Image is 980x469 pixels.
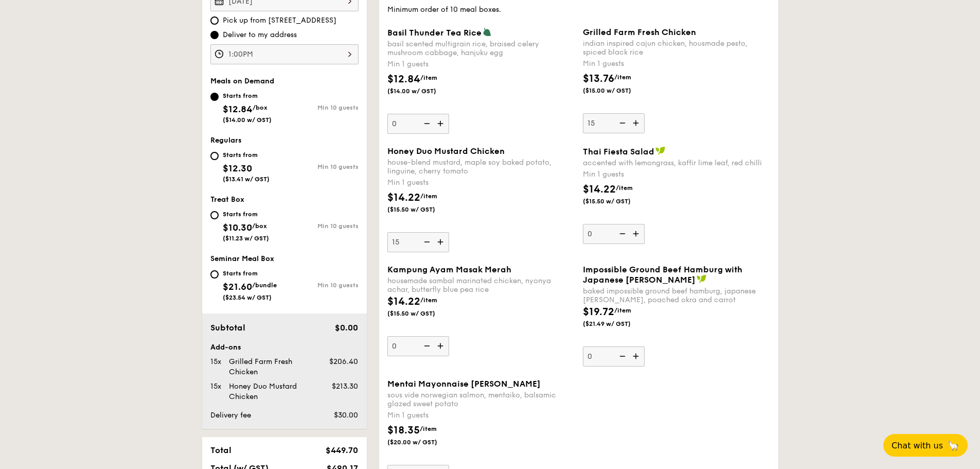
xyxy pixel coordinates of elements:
img: icon-add.58712e84.svg [434,114,449,133]
span: /item [616,184,633,192]
span: $206.40 [329,357,358,366]
input: Basil Thunder Tea Ricebasil scented multigrain rice, braised celery mushroom cabbage, hanjuku egg... [387,114,449,134]
div: Min 10 guests [284,163,359,170]
span: Meals on Demand [210,77,274,85]
span: $12.30 [223,163,252,174]
span: $19.72 [583,306,614,318]
span: ($14.00 w/ GST) [387,87,457,95]
div: Grilled Farm Fresh Chicken [225,357,318,377]
span: Subtotal [210,323,245,333]
img: icon-vegan.f8ff3823.svg [697,274,707,284]
img: icon-add.58712e84.svg [629,113,645,133]
div: Min 10 guests [284,104,359,111]
span: ($23.54 w/ GST) [223,294,272,301]
input: Impossible Ground Beef Hamburg with Japanese [PERSON_NAME]baked impossible ground beef hamburg, j... [583,346,645,367]
input: Starts from$12.30($13.41 w/ GST)Min 10 guests [210,152,219,160]
div: sous vide norwegian salmon, mentaiko, balsamic glazed sweet potato [387,391,575,408]
span: Treat Box [210,195,244,204]
div: 15x [206,357,225,367]
div: Min 1 guests [387,178,575,188]
span: /item [614,74,631,81]
input: Thai Fiesta Saladaccented with lemongrass, kaffir lime leaf, red chilliMin 1 guests$14.22/item($1... [583,224,645,244]
input: Starts from$21.60/bundle($23.54 w/ GST)Min 10 guests [210,270,219,279]
span: 🦙 [947,440,959,451]
span: ($15.50 w/ GST) [387,205,457,214]
span: /item [420,74,437,81]
span: Mentai Mayonnaise [PERSON_NAME] [387,379,541,389]
span: Delivery fee [210,411,251,420]
div: basil scented multigrain rice, braised celery mushroom cabbage, hanjuku egg [387,40,575,57]
img: icon-add.58712e84.svg [434,232,449,252]
span: Seminar Meal Box [210,254,274,263]
span: ($20.00 w/ GST) [387,438,457,446]
span: $449.70 [326,445,358,455]
span: $30.00 [334,411,358,420]
span: Kampung Ayam Masak Merah [387,265,511,274]
span: Grilled Farm Fresh Chicken [583,27,696,37]
div: Min 1 guests [387,59,575,70]
div: Honey Duo Mustard Chicken [225,381,318,402]
span: Honey Duo Mustard Chicken [387,146,505,156]
span: ($15.50 w/ GST) [583,197,653,205]
div: Min 10 guests [284,222,359,230]
span: $213.30 [332,382,358,391]
span: $21.60 [223,281,252,292]
div: baked impossible ground beef hamburg, japanese [PERSON_NAME], poached okra and carrot [583,287,770,304]
input: Pick up from [STREET_ADDRESS] [210,16,219,25]
div: Starts from [223,269,277,277]
span: $0.00 [335,323,358,333]
span: $12.84 [387,73,420,85]
input: Starts from$12.84/box($14.00 w/ GST)Min 10 guests [210,93,219,101]
div: housemade sambal marinated chicken, nyonya achar, butterfly blue pea rice [387,276,575,294]
span: Regulars [210,136,242,145]
input: Starts from$10.30/box($11.23 w/ GST)Min 10 guests [210,211,219,219]
span: ($13.41 w/ GST) [223,176,270,183]
span: ($14.00 w/ GST) [223,116,272,124]
input: Kampung Ayam Masak Merahhousemade sambal marinated chicken, nyonya achar, butterfly blue pea rice... [387,336,449,356]
span: /box [253,104,268,111]
span: Total [210,445,231,455]
div: Starts from [223,151,270,159]
input: Deliver to my address [210,31,219,39]
span: /bundle [252,282,277,289]
img: icon-reduce.1d2dbef1.svg [418,336,434,356]
div: Min 10 guests [284,282,359,289]
span: Deliver to my address [223,30,297,40]
span: ($15.00 w/ GST) [583,86,653,95]
img: icon-reduce.1d2dbef1.svg [418,114,434,133]
img: icon-reduce.1d2dbef1.svg [418,232,434,252]
img: icon-reduce.1d2dbef1.svg [614,346,629,366]
span: ($11.23 w/ GST) [223,235,269,242]
span: Chat with us [892,441,943,450]
input: Honey Duo Mustard Chickenhouse-blend mustard, maple soy baked potato, linguine, cherry tomatoMin ... [387,232,449,252]
span: $14.22 [583,183,616,196]
span: $10.30 [223,222,252,233]
div: Add-ons [210,342,359,353]
span: ($21.49 w/ GST) [583,320,653,328]
span: Basil Thunder Tea Rice [387,28,482,38]
img: icon-add.58712e84.svg [629,224,645,244]
span: /item [420,425,437,432]
img: icon-add.58712e84.svg [434,336,449,356]
div: Min 1 guests [387,410,575,421]
div: indian inspired cajun chicken, housmade pesto, spiced black rice [583,39,770,57]
div: house-blend mustard, maple soy baked potato, linguine, cherry tomato [387,158,575,176]
span: $14.22 [387,296,420,308]
span: /box [252,222,267,230]
span: /item [420,193,437,200]
button: Chat with us🦙 [883,434,968,457]
span: Pick up from [STREET_ADDRESS] [223,15,336,26]
span: $18.35 [387,424,420,437]
span: $12.84 [223,103,253,115]
span: $13.76 [583,73,614,85]
span: ($15.50 w/ GST) [387,309,457,318]
img: icon-reduce.1d2dbef1.svg [614,113,629,133]
span: Thai Fiesta Salad [583,147,654,157]
span: /item [614,307,631,314]
div: accented with lemongrass, kaffir lime leaf, red chilli [583,159,770,167]
div: Min 1 guests [583,59,770,69]
span: /item [420,297,437,304]
input: Grilled Farm Fresh Chickenindian inspired cajun chicken, housmade pesto, spiced black riceMin 1 g... [583,113,645,133]
img: icon-vegetarian.fe4039eb.svg [483,27,492,37]
span: $14.22 [387,192,420,204]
